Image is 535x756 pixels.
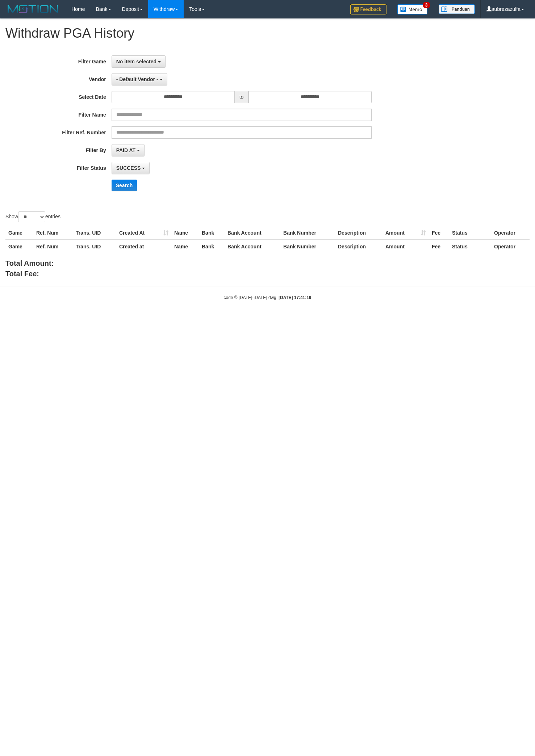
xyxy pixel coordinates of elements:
[116,165,141,171] span: SUCCESS
[18,211,45,222] select: Showentries
[73,226,116,240] th: Trans. UID
[280,226,335,240] th: Bank Number
[5,211,60,222] label: Show entries
[224,295,312,300] small: code © [DATE]-[DATE] dwg |
[171,240,199,253] th: Name
[112,144,145,156] button: PAID AT
[280,240,335,253] th: Bank Number
[112,55,166,68] button: No item selected
[350,4,386,14] img: Feedback.jpg
[5,240,33,253] th: Game
[73,240,116,253] th: Trans. UID
[335,226,383,240] th: Description
[335,240,383,253] th: Description
[5,4,60,14] img: MOTION_logo.png
[491,226,530,240] th: Operator
[429,240,449,253] th: Fee
[112,162,150,174] button: SUCCESS
[5,270,39,278] b: Total Fee:
[116,59,156,64] span: No item selected
[429,226,449,240] th: Fee
[383,240,429,253] th: Amount
[116,240,171,253] th: Created at
[449,226,491,240] th: Status
[5,226,33,240] th: Game
[225,226,280,240] th: Bank Account
[235,91,248,103] span: to
[491,240,530,253] th: Operator
[423,2,430,8] span: 3
[33,240,73,253] th: Ref. Num
[112,73,167,85] button: - Default Vendor -
[397,4,428,14] img: Button%20Memo.svg
[383,226,429,240] th: Amount
[33,226,73,240] th: Ref. Num
[199,240,225,253] th: Bank
[116,226,171,240] th: Created At
[5,26,530,41] h1: Withdraw PGA History
[199,226,225,240] th: Bank
[5,259,54,267] b: Total Amount:
[449,240,491,253] th: Status
[116,76,158,82] span: - Default Vendor -
[279,295,311,300] strong: [DATE] 17:41:19
[171,226,199,240] th: Name
[116,147,135,153] span: PAID AT
[225,240,280,253] th: Bank Account
[439,4,475,14] img: panduan.png
[112,180,137,191] button: Search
